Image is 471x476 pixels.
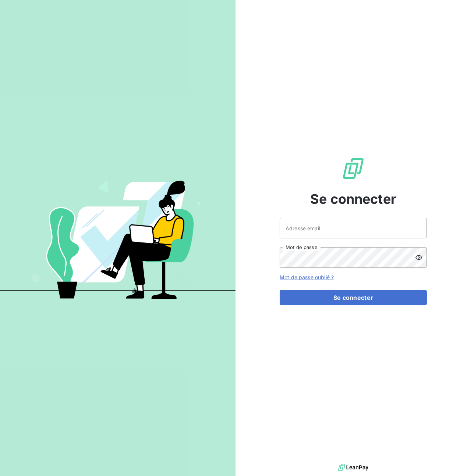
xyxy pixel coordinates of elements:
input: placeholder [280,218,427,238]
span: Se connecter [310,189,396,209]
img: logo [338,462,368,473]
button: Se connecter [280,290,427,305]
img: Logo LeanPay [341,157,365,180]
a: Mot de passe oublié ? [280,274,334,280]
